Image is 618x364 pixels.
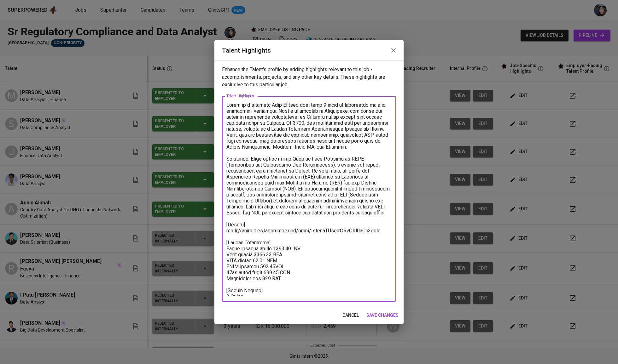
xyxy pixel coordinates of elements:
[226,102,392,296] textarea: Lorem ip d sitametc Adip Elitsed doei temp 9 incid ut laboreetdo ma aliq enimadmini, veniamqui. N...
[364,310,401,321] button: save changes
[366,311,399,319] span: save changes
[342,311,359,319] span: cancel
[340,310,361,321] button: cancel
[222,66,396,88] p: Enhance the Talent's profile by adding highlights relevant to this job - accomplishments, project...
[222,45,396,55] h2: Talent Highlights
